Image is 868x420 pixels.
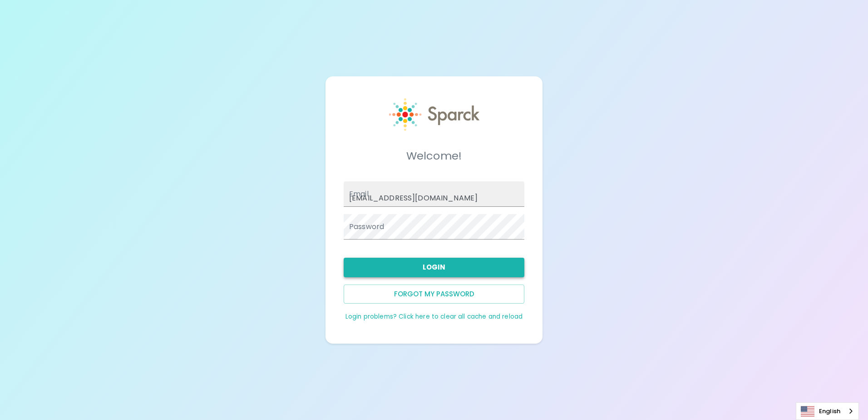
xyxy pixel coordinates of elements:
img: Sparck logo [389,98,479,131]
aside: Language selected: English [796,402,859,420]
a: Login problems? Click here to clear all cache and reload [345,312,523,321]
button: Forgot my password [344,285,524,304]
button: Login [344,258,524,277]
h5: Welcome! [344,149,524,163]
div: Language [796,402,859,420]
a: English [796,403,858,420]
